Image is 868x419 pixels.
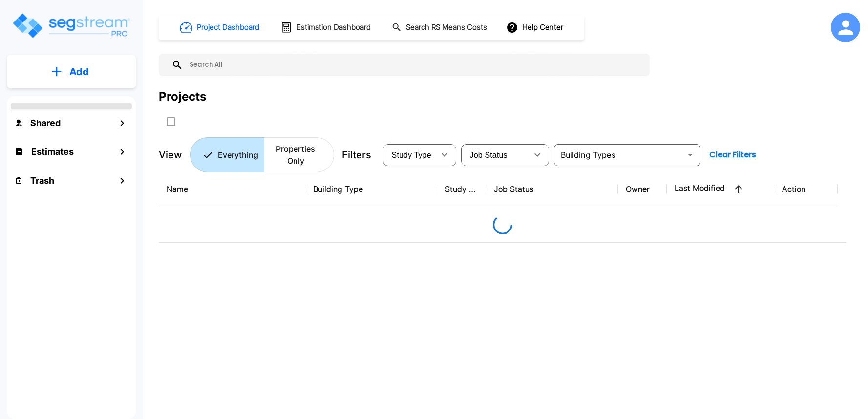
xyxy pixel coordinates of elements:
h1: Project Dashboard [197,22,259,33]
input: Search All [183,54,645,76]
p: Everything [218,149,258,161]
p: Add [69,64,89,79]
button: Help Center [504,18,567,37]
h1: Search RS Means Costs [406,22,487,33]
div: Projects [159,88,206,105]
button: SelectAll [161,112,181,131]
h1: Shared [30,116,61,129]
th: Job Status [486,171,618,207]
span: Study Type [392,151,431,159]
button: Open [683,148,697,162]
p: Filters [342,147,371,162]
th: Building Type [305,171,437,207]
th: Name [159,171,305,207]
th: Study Type [437,171,486,207]
span: Job Status [470,151,508,159]
button: Search RS Means Costs [388,18,492,37]
th: Last Modified [667,171,774,207]
h1: Estimation Dashboard [296,22,371,33]
button: Project Dashboard [176,17,265,38]
button: Clear Filters [705,145,760,165]
button: Estimation Dashboard [276,17,376,38]
button: Properties Only [264,137,334,172]
p: Properties Only [270,143,322,167]
p: View [159,147,182,162]
div: Select [463,141,528,168]
button: Everything [190,137,264,172]
h1: Trash [30,174,54,187]
div: Select [385,141,435,168]
img: Logo [11,12,131,40]
button: Add [7,58,136,86]
th: Owner [618,171,667,207]
th: Action [774,171,838,207]
h1: Estimates [31,145,74,158]
div: Platform [190,137,334,172]
input: Building Types [557,148,681,162]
